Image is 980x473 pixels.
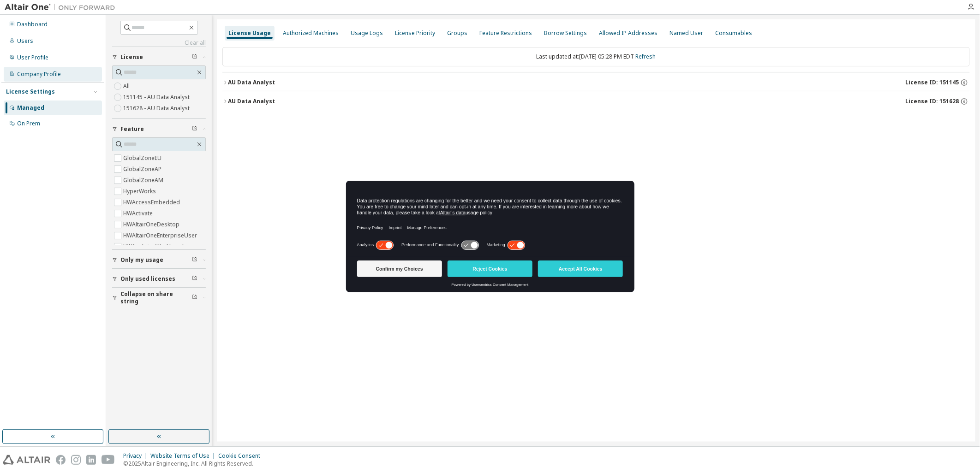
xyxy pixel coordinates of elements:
div: User Profile [17,54,48,61]
span: Clear filter [192,294,197,302]
button: AU Data AnalystLicense ID: 151145 [222,72,970,93]
a: Clear all [112,39,206,47]
label: 151628 - AU Data Analyst [123,103,191,114]
button: Collapse on share string [112,288,206,308]
span: License [120,53,143,61]
label: GlobalZoneAP [123,164,163,175]
span: Clear filter [192,125,197,133]
label: GlobalZoneEU [123,153,163,164]
span: License ID: 151145 [905,79,959,86]
span: Only my usage [120,256,163,264]
img: linkedin.svg [86,455,96,465]
div: Cookie Consent [218,452,266,460]
div: AU Data Analyst [228,98,275,105]
label: 151145 - AU Data Analyst [123,92,191,103]
div: License Priority [395,30,435,37]
div: Dashboard [17,21,48,28]
div: Borrow Settings [544,30,587,37]
span: Clear filter [192,275,197,283]
label: All [123,81,131,92]
div: Authorized Machines [283,30,339,37]
div: License Usage [228,30,271,37]
span: Clear filter [192,256,197,264]
label: HWAltairOneEnterpriseUser [123,230,199,241]
div: License Settings [6,88,55,95]
div: Allowed IP Addresses [599,30,657,37]
div: Managed [17,104,44,112]
img: altair_logo.svg [3,455,50,465]
label: HyperWorks [123,186,158,197]
div: Privacy [123,452,150,460]
div: On Prem [17,120,40,127]
p: © 2025 Altair Engineering, Inc. All Rights Reserved. [123,460,266,467]
img: Altair One [5,3,120,12]
button: Only my usage [112,250,206,270]
label: HWAnalyticsWorkbench [123,241,187,252]
div: Website Terms of Use [150,452,218,460]
span: Feature [120,125,144,133]
label: HWAltairOneDesktop [123,219,181,230]
button: Only used licenses [112,269,206,289]
button: License [112,47,206,67]
button: Feature [112,119,206,139]
label: GlobalZoneAM [123,175,165,186]
label: HWAccessEmbedded [123,197,182,208]
div: Feature Restrictions [479,30,532,37]
div: Company Profile [17,71,61,78]
label: HWActivate [123,208,155,219]
div: Users [17,37,33,45]
div: Named User [669,30,703,37]
span: Collapse on share string [120,290,192,305]
span: License ID: 151628 [905,98,959,105]
img: facebook.svg [56,455,66,465]
span: Clear filter [192,53,197,61]
div: Groups [447,30,467,37]
div: AU Data Analyst [228,79,275,86]
button: AU Data AnalystLicense ID: 151628 [222,91,970,112]
div: Usage Logs [351,30,383,37]
a: Refresh [636,53,656,60]
img: instagram.svg [71,455,81,465]
div: Last updated at: [DATE] 05:28 PM EDT [222,47,970,66]
img: youtube.svg [102,455,115,465]
span: Only used licenses [120,275,175,283]
div: Consumables [715,30,752,37]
